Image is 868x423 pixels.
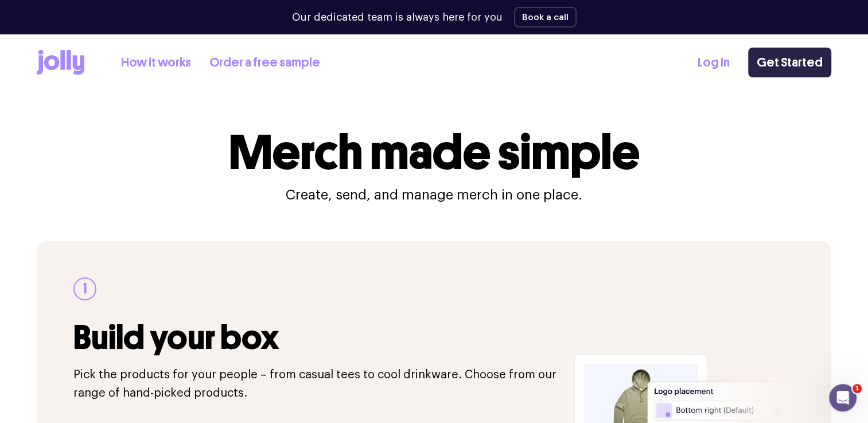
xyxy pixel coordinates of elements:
[73,366,560,402] p: Pick the products for your people – from casual tees to cool drinkware. Choose from our range of ...
[73,319,560,357] h3: Build your box
[73,277,96,300] div: 1
[748,48,831,77] a: Get Started
[229,128,640,177] h1: Merch made simple
[121,53,191,72] a: How it works
[829,384,857,412] iframe: Intercom live chat
[209,53,320,72] a: Order a free sample
[286,186,582,204] p: Create, send, and manage merch in one place.
[698,53,730,72] a: Log In
[514,7,577,28] button: Book a call
[292,10,503,25] p: Our dedicated team is always here for you
[853,384,862,393] span: 1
